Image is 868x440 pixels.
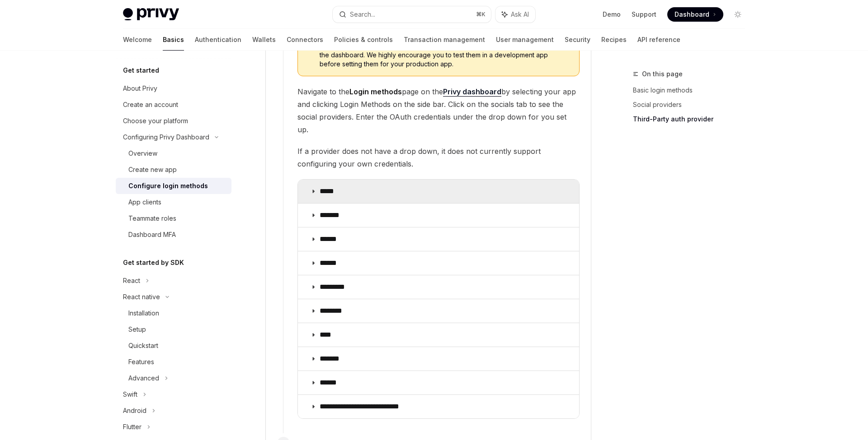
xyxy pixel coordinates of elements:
span: On this page [642,69,683,79]
div: Features [128,357,154,367]
a: Recipes [601,29,627,51]
a: Authentication [195,29,241,51]
a: API reference [637,29,680,51]
a: Social providers [633,97,752,112]
div: Search... [350,9,375,20]
a: Configure login methods [116,178,231,194]
div: Android [123,405,146,416]
div: Dashboard MFA [128,229,176,240]
a: Basics [163,29,184,51]
a: User management [496,29,554,51]
div: Teammate roles [128,213,176,224]
span: Ask AI [511,10,529,19]
div: Create an account [123,99,178,110]
a: Overview [116,145,231,162]
a: Create an account [116,97,231,113]
a: About Privy [116,80,231,97]
h5: Get started by SDK [123,257,184,268]
button: Ask AI [495,6,535,23]
div: Advanced [128,373,159,384]
a: Teammate roles [116,210,231,227]
div: Create new app [128,164,177,175]
a: Security [565,29,590,51]
a: App clients [116,194,231,210]
a: Create new app [116,162,231,178]
div: Installation [128,308,159,319]
div: React native [123,292,160,302]
a: Transaction management [404,29,485,51]
button: Search...⌘K [333,6,491,23]
button: Toggle dark mode [731,7,745,22]
a: Setup [116,321,231,338]
a: Demo [603,10,621,19]
h5: Get started [123,65,159,76]
a: Installation [116,305,231,321]
a: Dashboard MFA [116,227,231,243]
a: Welcome [123,29,152,51]
span: Navigate to the page on the by selecting your app and clicking Login Methods on the side bar. Cli... [297,85,580,136]
div: React [123,275,140,286]
a: Basic login methods [633,83,752,97]
a: Support [632,10,656,19]
a: Privy dashboard [443,87,501,97]
img: light logo [123,8,179,21]
span: Dashboard [675,10,709,19]
div: Setup [128,324,146,335]
div: Configuring Privy Dashboard [123,132,209,143]
a: Third-Party auth provider [633,112,752,126]
a: Dashboard [667,7,723,22]
a: Policies & controls [334,29,393,51]
div: Swift [123,389,137,400]
div: Choose your platform [123,116,188,126]
a: Quickstart [116,338,231,354]
div: Configure login methods [128,181,208,191]
div: About Privy [123,83,157,94]
div: Overview [128,148,157,159]
a: Choose your platform [116,113,231,129]
a: Wallets [252,29,276,51]
div: Quickstart [128,340,158,351]
span: Your custom credentials will go live to all your users as soon as you save them in the dashboard.... [320,42,570,69]
a: Connectors [287,29,323,51]
div: App clients [128,197,161,208]
span: ⌘ K [476,11,486,18]
strong: Login methods [349,87,402,96]
div: Flutter [123,421,142,432]
span: If a provider does not have a drop down, it does not currently support configuring your own crede... [297,145,580,170]
a: Features [116,354,231,370]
